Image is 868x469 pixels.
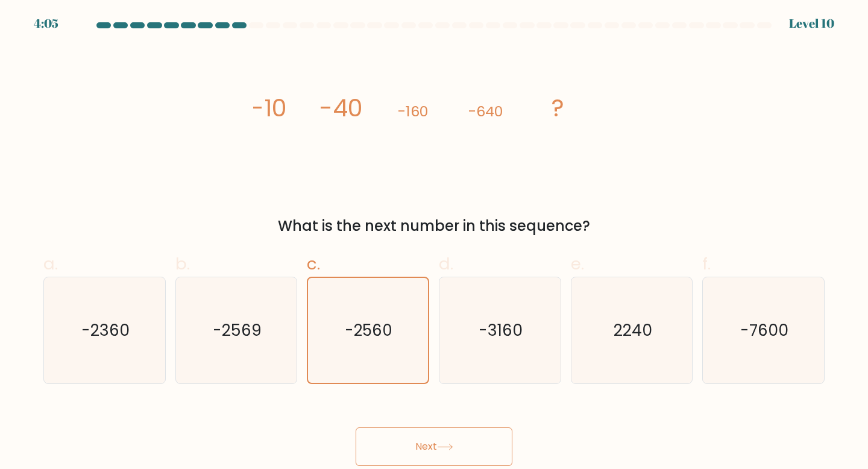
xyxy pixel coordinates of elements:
span: f. [702,252,711,275]
tspan: -10 [251,91,287,125]
button: Next [356,427,512,466]
tspan: -640 [468,101,503,121]
tspan: ? [552,91,565,125]
text: -2560 [345,319,392,341]
span: a. [43,252,58,275]
div: Level 10 [789,14,834,33]
span: d. [439,252,453,275]
text: -2360 [81,319,130,341]
span: b. [175,252,190,275]
text: -2569 [213,319,262,341]
div: 4:05 [34,14,58,33]
tspan: -160 [398,101,429,121]
div: What is the next number in this sequence? [51,215,817,237]
span: e. [571,252,584,275]
tspan: -40 [319,91,363,125]
text: -3160 [479,319,523,341]
span: c. [307,252,320,275]
text: -7600 [740,319,788,341]
text: 2240 [614,319,652,341]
